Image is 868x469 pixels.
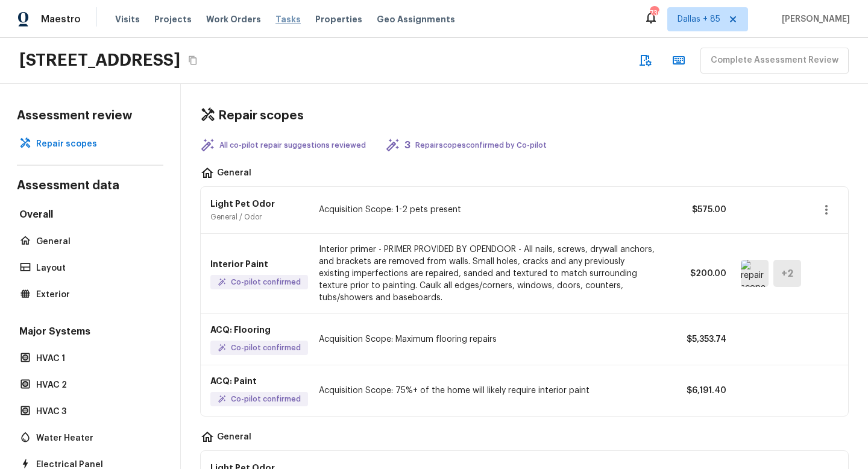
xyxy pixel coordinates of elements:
[17,208,163,224] h5: Overall
[319,204,658,216] p: Acquisition Scope: 1-2 pets present
[17,325,163,341] h5: Major Systems
[415,140,547,150] p: Repair scopes confirmed by Co-pilot
[319,385,658,397] p: Acquisition Scope: 75%+ of the home will likely require interior paint
[231,277,301,287] p: Co-pilot confirmed
[319,333,658,345] p: Acquisition Scope: Maximum flooring repairs
[17,178,163,196] h4: Assessment data
[672,204,726,216] p: $575.00
[231,343,301,353] p: Co-pilot confirmed
[218,108,304,124] h4: Repair scopes
[650,7,658,19] div: 730
[210,375,308,387] p: ACQ: Paint
[206,13,261,25] span: Work Orders
[219,140,366,150] p: All co-pilot repair suggestions reviewed
[115,13,140,25] span: Visits
[377,13,455,25] span: Geo Assignments
[36,432,156,444] p: Water Heater
[781,267,793,280] h5: + 2
[217,167,251,181] p: General
[185,52,201,68] button: Copy Address
[41,13,81,25] span: Maestro
[404,139,410,152] h5: 3
[210,212,275,222] p: General / Odor
[36,353,156,365] p: HVAC 1
[672,385,726,397] p: $6,191.40
[231,394,301,404] p: Co-pilot confirmed
[777,13,850,25] span: [PERSON_NAME]
[36,138,156,150] p: Repair scopes
[17,108,163,124] h4: Assessment review
[19,49,180,71] h2: [STREET_ADDRESS]
[36,262,156,274] p: Layout
[36,406,156,418] p: HVAC 3
[217,431,251,445] p: General
[319,244,658,304] p: Interior primer - PRIMER PROVIDED BY OPENDOOR - All nails, screws, drywall anchors, and brackets ...
[36,379,156,391] p: HVAC 2
[36,236,156,248] p: General
[672,268,726,280] p: $200.00
[210,324,308,336] p: ACQ: Flooring
[36,289,156,301] p: Exterior
[210,258,308,270] p: Interior Paint
[154,13,192,25] span: Projects
[741,260,769,287] img: repair scope asset
[210,198,275,210] p: Light Pet Odor
[315,13,362,25] span: Properties
[672,333,726,345] p: $5,353.74
[275,15,301,24] span: Tasks
[678,13,720,25] span: Dallas + 85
